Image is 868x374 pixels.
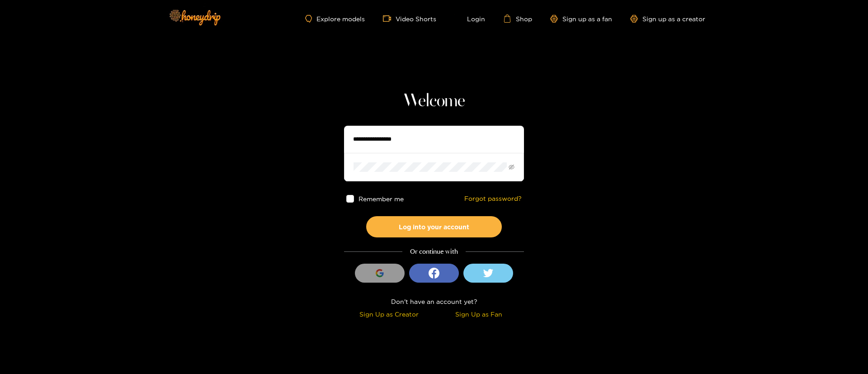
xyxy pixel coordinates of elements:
span: eye-invisible [509,164,514,170]
a: Video Shorts [383,14,436,23]
a: Shop [503,14,532,23]
div: Don't have an account yet? [344,296,524,307]
h1: Welcome [344,90,524,112]
div: Or continue with [344,246,524,257]
a: Explore models [305,15,365,23]
a: Forgot password? [464,195,522,203]
span: video-camera [383,14,396,23]
div: Sign Up as Creator [346,309,432,319]
button: Log into your account [366,216,502,237]
a: Login [454,14,485,23]
a: Sign up as a fan [550,15,612,23]
div: Sign Up as Fan [436,309,522,319]
a: Sign up as a creator [630,15,705,23]
span: Remember me [359,195,404,202]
